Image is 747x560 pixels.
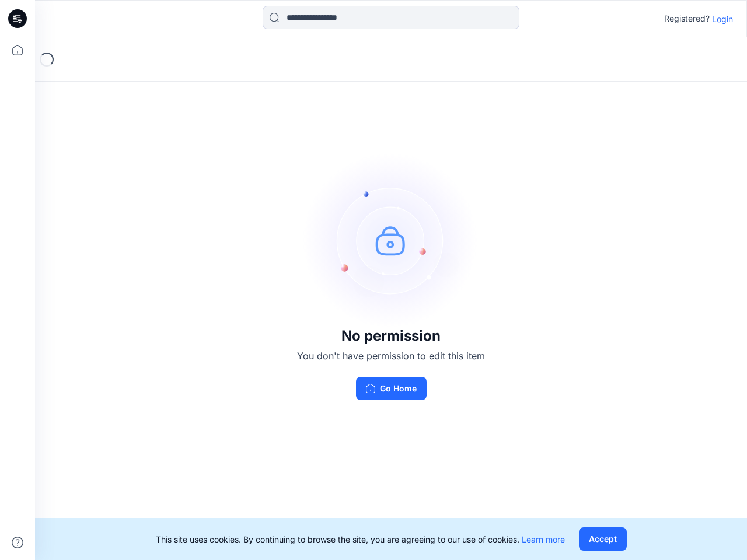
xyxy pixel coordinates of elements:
[664,12,710,26] p: Registered?
[712,13,733,25] p: Login
[522,534,565,544] a: Learn more
[297,328,485,344] h3: No permission
[356,377,427,400] button: Go Home
[579,527,627,551] button: Accept
[156,533,565,545] p: This site uses cookies. By continuing to browse the site, you are agreeing to our use of cookies.
[303,153,479,328] img: no-perm.svg
[297,349,485,363] p: You don't have permission to edit this item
